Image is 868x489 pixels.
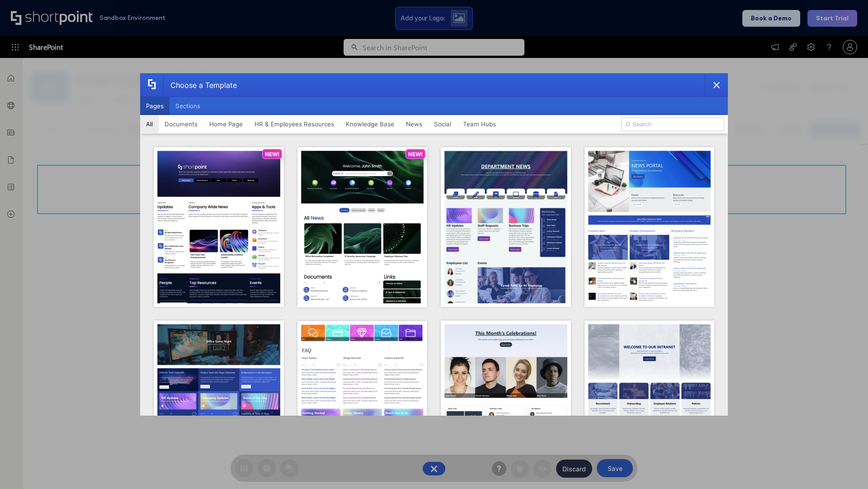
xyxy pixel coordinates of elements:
button: All [140,115,159,133]
p: NEW! [265,151,279,158]
button: Social [428,115,457,133]
iframe: Chat Widget [823,446,868,489]
button: Documents [159,115,203,133]
div: Choose a Template [163,74,237,96]
button: Sections [170,97,206,115]
button: News [400,115,428,133]
button: Home Page [203,115,249,133]
button: Knowledge Base [340,115,400,133]
button: Team Hubs [457,115,502,133]
button: Pages [140,97,170,115]
div: template selector [140,73,728,416]
input: Search [621,118,724,131]
button: HR & Employees Resources [249,115,340,133]
p: NEW! [408,151,423,158]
